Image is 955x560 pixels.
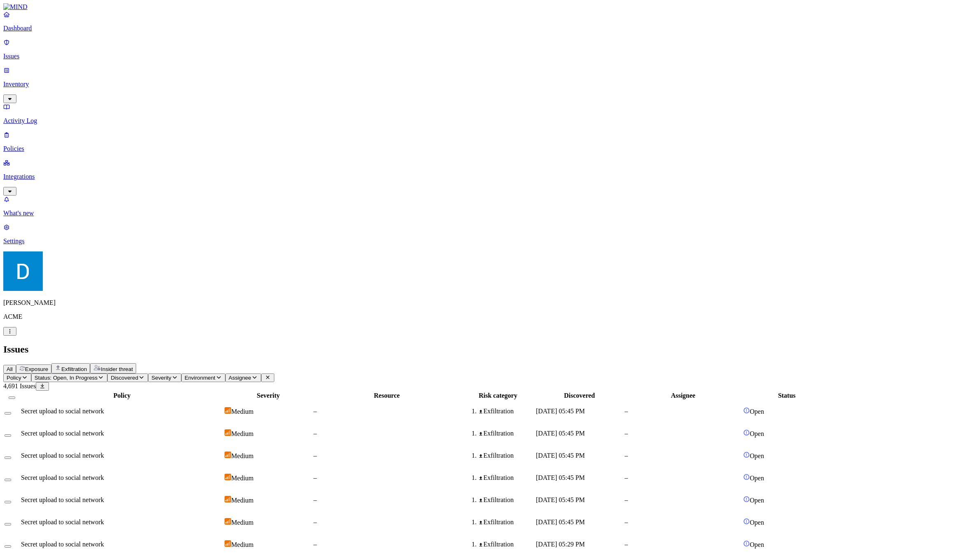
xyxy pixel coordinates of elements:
[225,540,231,547] img: severity-medium
[625,392,742,399] div: Assignee
[3,103,952,124] a: Activity Log
[478,541,534,548] div: Exfiltration
[536,392,623,399] div: Discovered
[231,541,253,548] span: Medium
[231,408,253,415] span: Medium
[536,408,585,415] span: [DATE] 05:45 PM
[5,501,11,503] button: Select row
[7,366,13,372] span: All
[3,67,952,102] a: Inventory
[313,541,317,548] span: –
[625,519,628,525] span: –
[478,496,534,504] div: Exfiltration
[625,496,628,503] span: –
[225,407,231,414] img: severity-medium
[743,518,750,525] img: status-open
[478,519,534,526] div: Exfiltration
[21,474,104,481] span: Secret upload to social network
[21,496,104,503] span: Secret upload to social network
[743,452,750,458] img: status-open
[536,452,585,459] span: [DATE] 05:45 PM
[750,430,764,437] span: Open
[3,81,952,88] p: Inventory
[25,366,48,372] span: Exposure
[625,541,628,548] span: –
[9,396,15,399] button: Select all
[313,519,317,525] span: –
[21,541,104,548] span: Secret upload to social network
[151,375,171,381] span: Severity
[478,452,534,459] div: Exfiltration
[3,237,952,245] p: Settings
[313,408,317,415] span: –
[231,475,253,482] span: Medium
[5,434,11,437] button: Select row
[3,11,952,32] a: Dashboard
[21,392,223,399] div: Policy
[3,159,952,194] a: Integrations
[3,39,952,60] a: Issues
[3,117,952,124] p: Activity Log
[5,523,11,525] button: Select row
[21,430,104,437] span: Secret upload to social network
[3,224,952,245] a: Settings
[3,344,952,355] h2: Issues
[313,392,460,399] div: Resource
[3,251,43,291] img: Daniel Golshani
[101,366,133,372] span: Insider threat
[478,408,534,415] div: Exfiltration
[3,53,952,60] p: Issues
[225,518,231,525] img: severity-medium
[313,474,317,481] span: –
[462,392,534,399] div: Risk category
[35,375,97,381] span: Status: Open, In Progress
[536,496,585,503] span: [DATE] 05:45 PM
[750,408,764,415] span: Open
[3,173,952,180] p: Integrations
[185,375,216,381] span: Environment
[536,430,585,437] span: [DATE] 05:45 PM
[225,474,231,480] img: severity-medium
[313,496,317,503] span: –
[743,429,750,436] img: status-open
[743,496,750,502] img: status-open
[625,430,628,437] span: –
[625,408,628,415] span: –
[3,383,36,389] span: 4,691 Issues
[5,412,11,415] button: Select row
[231,430,253,437] span: Medium
[3,299,952,307] p: [PERSON_NAME]
[21,408,104,415] span: Secret upload to social network
[750,452,764,459] span: Open
[225,496,231,502] img: severity-medium
[225,429,231,436] img: severity-medium
[5,456,11,459] button: Select row
[225,452,231,458] img: severity-medium
[3,131,952,152] a: Policies
[3,313,952,320] p: ACME
[225,392,312,399] div: Severity
[536,474,585,481] span: [DATE] 05:45 PM
[3,3,28,11] img: MIND
[111,375,138,381] span: Discovered
[743,392,830,399] div: Status
[229,375,251,381] span: Assignee
[743,407,750,414] img: status-open
[625,452,628,459] span: –
[5,479,11,481] button: Select row
[3,196,952,217] a: What's new
[750,519,764,526] span: Open
[5,545,11,548] button: Select row
[21,519,104,525] span: Secret upload to social network
[536,541,585,548] span: [DATE] 05:29 PM
[750,541,764,548] span: Open
[478,430,534,437] div: Exfiltration
[61,366,87,372] span: Exfiltration
[3,3,952,11] a: MIND
[313,430,317,437] span: –
[750,475,764,482] span: Open
[743,474,750,480] img: status-open
[231,452,253,459] span: Medium
[21,452,104,459] span: Secret upload to social network
[625,474,628,481] span: –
